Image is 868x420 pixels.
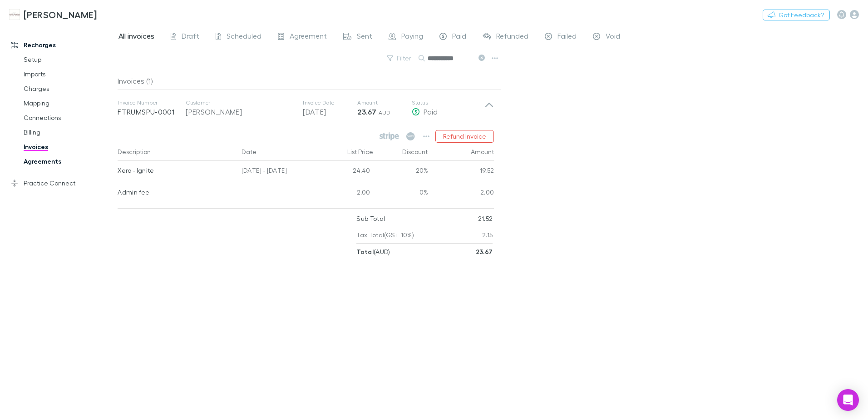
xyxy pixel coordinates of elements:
p: Status [412,99,484,106]
span: All invoices [118,31,154,43]
a: Imports [15,67,123,81]
span: Draft [182,31,199,43]
span: Void [606,31,620,43]
p: FTRUMSPU-0001 [118,106,186,117]
div: Open Intercom Messenger [837,389,859,411]
button: Got Feedback? [763,10,830,20]
span: Failed [557,31,577,43]
img: Hales Douglass's Logo [9,9,20,20]
p: Amount [357,99,412,106]
span: Scheduled [227,31,261,43]
div: Invoice NumberFTRUMSPU-0001Customer[PERSON_NAME]Invoice Date[DATE]Amount23.67 AUDStatusPaid [110,90,501,126]
div: [DATE] - [DATE] [238,161,320,183]
a: Recharges [2,38,123,52]
a: Connections [15,110,123,125]
p: Customer [186,99,294,106]
div: Xero - Ignite [118,161,234,180]
strong: 23.67 [357,107,376,116]
p: Invoice Number [118,99,186,106]
button: Refund Invoice [435,130,494,143]
div: Admin fee [118,183,234,202]
p: Sub Total [356,210,385,227]
span: Refunded [496,31,528,43]
p: [DATE] [303,106,357,117]
a: Mapping [15,96,123,110]
p: 21.52 [478,210,493,227]
span: Paying [401,31,423,43]
p: Tax Total (GST 10%) [356,227,414,243]
a: Practice Connect [2,176,123,190]
span: Paid [452,31,466,43]
span: Agreement [290,31,327,43]
span: AUD [379,109,391,116]
a: Billing [15,125,123,140]
a: [PERSON_NAME] [4,4,102,25]
strong: Total [356,248,374,255]
div: 19.52 [429,161,494,183]
p: ( AUD ) [356,244,390,260]
a: Agreements [15,154,123,169]
div: [PERSON_NAME] [186,106,294,117]
div: 0% [374,183,429,205]
div: 2.00 [429,183,494,205]
span: Sent [357,31,372,43]
a: Setup [15,52,123,67]
div: 24.40 [320,161,374,183]
h3: [PERSON_NAME] [24,9,97,20]
button: Filter [382,53,417,64]
div: 20% [374,161,429,183]
strong: 23.67 [476,248,493,255]
p: Invoice Date [303,99,357,106]
span: Paid [424,107,438,116]
div: 2.00 [320,183,374,205]
p: 2.15 [482,227,493,243]
a: Charges [15,81,123,96]
a: Invoices [15,140,123,154]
